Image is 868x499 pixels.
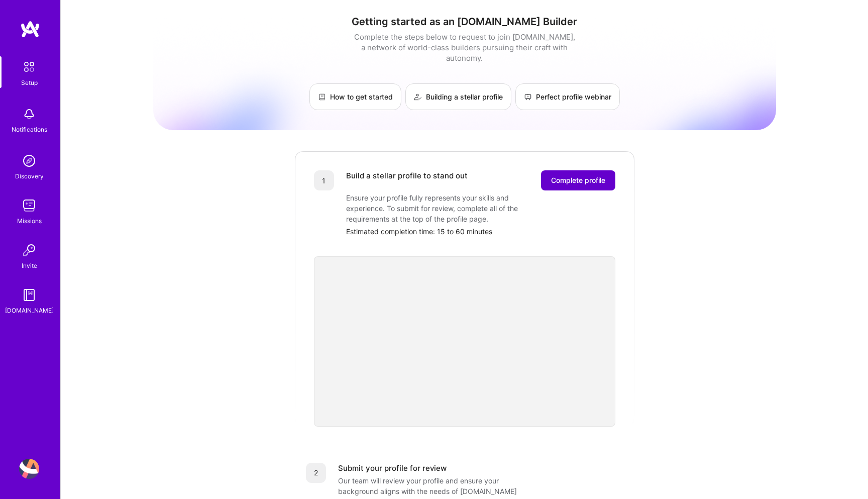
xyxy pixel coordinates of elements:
img: discovery [19,151,39,171]
img: guide book [19,285,39,305]
img: setup [19,56,40,77]
img: Perfect profile webinar [524,93,532,101]
span: Complete profile [551,175,605,185]
img: teamwork [19,195,39,216]
a: Perfect profile webinar [515,83,620,110]
div: Submit your profile for review [338,463,447,473]
img: Building a stellar profile [414,93,422,101]
div: 2 [306,463,326,483]
div: Missions [17,216,42,226]
button: Complete profile [541,170,615,190]
div: Estimated completion time: 15 to 60 minutes [346,226,615,237]
div: Ensure your profile fully represents your skills and experience. To submit for review, complete a... [346,192,547,224]
iframe: video [314,256,615,427]
img: Invite [19,240,39,260]
h1: Getting started as an [DOMAIN_NAME] Builder [153,16,776,28]
div: Notifications [12,124,47,135]
div: Discovery [15,171,44,181]
a: How to get started [309,83,401,110]
div: Complete the steps below to request to join [DOMAIN_NAME], a network of world-class builders purs... [352,32,578,63]
img: User Avatar [19,459,39,479]
img: bell [19,104,39,124]
a: User Avatar [17,459,42,479]
img: How to get started [318,93,326,101]
div: Build a stellar profile to stand out [346,170,468,190]
div: Setup [21,77,38,88]
div: Invite [22,260,37,271]
a: Building a stellar profile [405,83,511,110]
div: 1 [314,170,334,190]
div: [DOMAIN_NAME] [5,305,54,316]
img: logo [20,20,40,38]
